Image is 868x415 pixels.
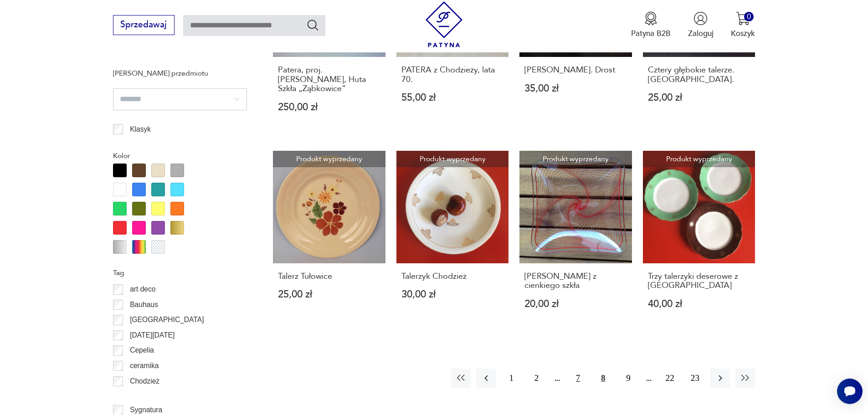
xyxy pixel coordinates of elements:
div: 0 [744,12,754,21]
button: 8 [593,369,613,388]
p: [PERSON_NAME] przedmiotu [113,67,247,79]
p: Chodzież [130,375,159,387]
p: Klasyk [130,123,151,135]
button: 2 [527,369,546,388]
button: 23 [685,369,705,388]
p: 20,00 zł [524,299,627,309]
p: Koszyk [731,28,755,39]
h3: Cztery głębokie talerze. [GEOGRAPHIC_DATA]. [648,66,750,84]
button: Zaloguj [688,11,714,39]
p: 35,00 zł [524,84,627,93]
button: Szukaj [306,18,319,31]
button: 7 [568,369,588,388]
img: Ikonka użytkownika [693,11,708,26]
p: Ćmielów [130,390,157,402]
button: Patyna B2B [631,11,671,39]
a: Produkt wyprzedanyTrzy talerzyki deserowe z ĆmielowaTrzy talerzyki deserowe z [GEOGRAPHIC_DATA]40... [643,151,755,330]
p: Cepelia [130,344,154,356]
a: Sprzedawaj [113,22,175,29]
button: Sprzedawaj [113,15,175,35]
h3: Talerzyk Chodzież [401,272,504,281]
p: 25,00 zł [278,290,380,299]
button: 22 [660,369,680,388]
h3: Trzy talerzyki deserowe z [GEOGRAPHIC_DATA] [648,272,750,291]
h3: Patera, proj. [PERSON_NAME], Huta Szkła „Ząbkowice” [278,66,380,93]
p: 40,00 zł [648,299,750,309]
button: 9 [618,369,638,388]
img: Ikona koszyka [736,11,750,26]
h3: Talerz Tułowice [278,272,380,281]
p: ceramika [130,360,159,372]
a: Produkt wyprzedanyTalerzyk ChodzieżTalerzyk Chodzież30,00 zł [396,151,509,330]
h3: PATERA z Chodzieży, lata 70. [401,66,504,84]
iframe: Smartsupp widget button [837,379,863,404]
p: [GEOGRAPHIC_DATA] [130,314,204,326]
button: 1 [502,369,521,388]
p: Patyna B2B [631,28,671,39]
h3: [PERSON_NAME]. Drost [524,66,627,75]
button: 0Koszyk [731,11,755,39]
p: 25,00 zł [648,93,750,102]
a: Produkt wyprzedanyTalerzyki z cienkiego szkła[PERSON_NAME] z cienkiego szkła20,00 zł [519,151,632,330]
p: Bauhaus [130,299,158,311]
p: 30,00 zł [401,290,504,299]
img: Patyna - sklep z meblami i dekoracjami vintage [421,1,467,47]
p: 55,00 zł [401,93,504,102]
p: Kolor [113,150,247,162]
p: Zaloguj [688,28,714,39]
h3: [PERSON_NAME] z cienkiego szkła [524,272,627,291]
img: Ikona medalu [644,11,658,26]
p: 250,00 zł [278,102,380,112]
p: art deco [130,283,155,295]
p: Tag [113,267,247,279]
a: Ikona medaluPatyna B2B [631,11,671,39]
p: [DATE][DATE] [130,329,175,341]
a: Produkt wyprzedanyTalerz TułowiceTalerz Tułowice25,00 zł [273,151,385,330]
